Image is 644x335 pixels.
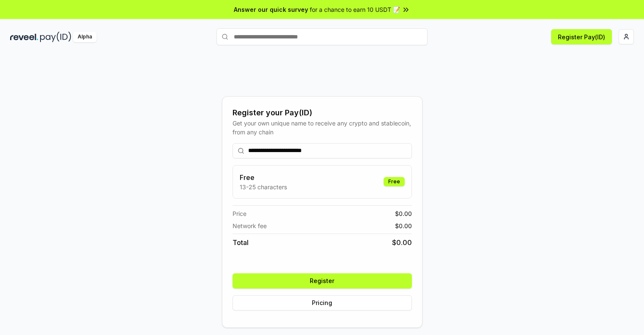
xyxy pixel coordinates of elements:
[240,182,287,191] p: 13-25 characters
[233,209,246,218] span: Price
[233,295,412,310] button: Pricing
[233,221,267,230] span: Network fee
[40,32,71,42] img: pay_id
[395,221,412,230] span: $ 0.00
[310,5,400,14] span: for a chance to earn 10 USDT 📝
[233,119,412,136] div: Get your own unique name to receive any crypto and stablecoin, from any chain
[384,177,405,186] div: Free
[395,209,412,218] span: $ 0.00
[240,172,287,182] h3: Free
[233,273,412,289] button: Register
[234,5,308,14] span: Answer our quick survey
[233,107,412,119] div: Register your Pay(ID)
[73,32,97,42] div: Alpha
[10,32,38,42] img: reveel_dark
[551,29,612,44] button: Register Pay(ID)
[392,237,412,248] span: $ 0.00
[233,237,249,248] span: Total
